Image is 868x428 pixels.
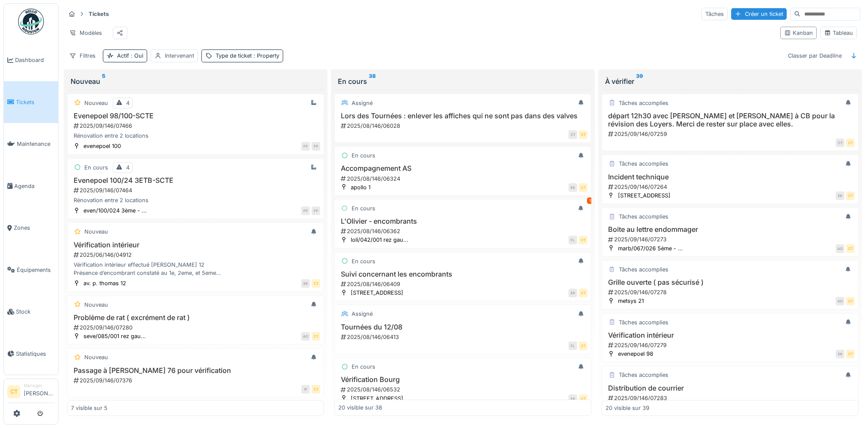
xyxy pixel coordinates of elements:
[4,333,58,375] a: Statistiques
[16,308,55,316] span: Stock
[73,186,320,194] div: 2025/09/146/07464
[73,323,320,332] div: 2025/09/146/07280
[338,323,587,331] h3: Tournées du 12/08
[619,318,668,326] div: Tâches accomplies
[836,191,844,200] div: EK
[16,350,55,358] span: Statistiques
[846,297,855,305] div: CT
[7,382,55,403] a: CT Manager[PERSON_NAME]
[301,142,310,151] div: FP
[568,183,577,192] div: EK
[338,217,587,225] h3: L'Olivier - encombrants
[312,279,320,288] div: CT
[4,81,58,123] a: Tickets
[579,394,587,403] div: CT
[607,394,855,402] div: 2025/09/146/07283
[24,382,55,401] li: [PERSON_NAME]
[731,8,787,20] div: Créer un ticket
[102,76,105,86] sup: 5
[351,236,408,244] div: loli/042/001 rez gau...
[73,251,320,259] div: 2025/06/146/04912
[216,52,279,60] div: Type de ticket
[338,76,588,86] div: En cours
[83,206,147,215] div: even/100/024 3ème - ...
[17,266,55,274] span: Équipements
[65,27,106,39] div: Modèles
[579,130,587,139] div: CT
[14,182,55,190] span: Agenda
[301,279,310,288] div: EK
[846,350,855,358] div: CT
[351,394,403,403] div: [STREET_ADDRESS]
[15,56,55,64] span: Dashboard
[701,8,728,20] div: Tâches
[71,404,108,412] div: 7 visible sur 5
[846,191,855,200] div: CT
[4,165,58,207] a: Agenda
[126,99,130,107] div: 4
[568,394,577,403] div: EK
[312,142,320,151] div: FP
[605,384,855,392] h3: Distribution de courrier
[568,342,577,350] div: FL
[369,76,376,86] sup: 38
[784,29,813,37] div: Kanban
[607,235,855,243] div: 2025/09/146/07273
[84,301,108,309] div: Nouveau
[338,164,587,172] h3: Accompagnement AS
[84,163,108,172] div: En cours
[84,228,108,236] div: Nouveau
[84,99,108,107] div: Nouveau
[301,385,310,394] div: IF
[83,279,126,287] div: av. p. thomas 12
[352,204,375,212] div: En cours
[605,278,855,286] h3: Grille ouverte ( pas sécurisé )
[17,140,55,148] span: Maintenance
[129,52,143,59] span: : Oui
[568,289,577,297] div: EK
[579,342,587,350] div: CT
[71,196,320,204] div: Rénovation entre 2 locations
[338,404,382,412] div: 20 visible sur 38
[587,197,593,204] div: 1
[14,224,55,232] span: Zones
[605,225,855,234] h3: Boite au lettre endommager
[65,49,99,62] div: Filtres
[18,9,44,34] img: Badge_color-CXgf-gQk.svg
[579,236,587,244] div: CT
[824,29,853,37] div: Tableau
[618,244,683,252] div: marb/067/026 5ème - ...
[338,376,587,384] h3: Vérification Bourg
[71,261,320,277] div: Vérification intérieur effectué [PERSON_NAME] 12 Présence d’encombrant constaté au 1e, 2eme, et 5...
[312,206,320,215] div: FP
[352,310,373,318] div: Assigné
[7,385,20,398] li: CT
[340,280,587,288] div: 2025/08/146/06409
[73,376,320,385] div: 2025/09/146/07376
[340,333,587,341] div: 2025/08/146/06413
[312,332,320,341] div: CT
[607,288,855,296] div: 2025/09/146/07278
[340,122,587,130] div: 2025/08/146/06028
[619,265,668,274] div: Tâches accomplies
[340,385,587,394] div: 2025/08/146/06532
[619,212,668,221] div: Tâches accomplies
[71,176,320,185] h3: Evenepoel 100/24 3ETB-SCTE
[636,76,643,86] sup: 39
[85,10,112,18] strong: Tickets
[619,99,668,107] div: Tâches accomplies
[71,366,320,375] h3: Passage à [PERSON_NAME] 76 pour vérification
[619,371,668,379] div: Tâches accomplies
[568,236,577,244] div: FL
[351,289,403,297] div: [STREET_ADDRESS]
[579,289,587,297] div: CT
[352,257,375,265] div: En cours
[352,363,375,371] div: En cours
[338,112,587,120] h3: Lors des Tournées : enlever les affiches qui ne sont pas dans des valves
[4,249,58,291] a: Équipements
[618,350,653,358] div: evenepoel 98
[579,183,587,192] div: CT
[83,332,146,340] div: seve/085/001 rez gau...
[24,382,55,389] div: Manager
[605,76,855,86] div: À vérifier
